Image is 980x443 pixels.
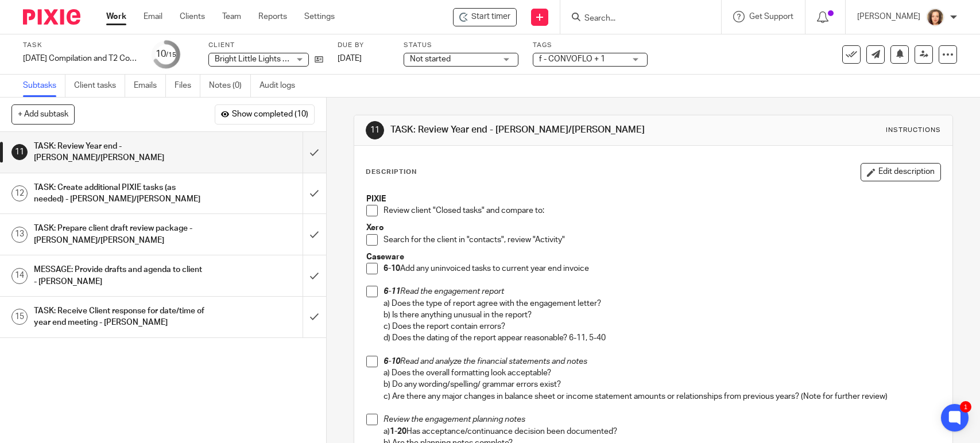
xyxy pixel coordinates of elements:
[23,53,138,64] div: [DATE] Compilation and T2 Corporate tax return - CONVOFLO
[180,11,205,22] a: Clients
[11,144,28,160] div: 11
[209,75,251,97] a: Notes (0)
[366,224,384,232] strong: Xero
[208,41,323,50] label: Client
[384,309,940,321] p: b) Is there anything unusual in the report?
[366,195,386,203] strong: PIXIE
[366,121,384,139] div: 11
[384,332,940,344] p: d) Does the dating of the report appear reasonable? 6-11, 5-40
[23,75,65,97] a: Subtasks
[384,426,940,437] p: a) Has acceptance/continuance decision been documented?
[366,168,417,177] p: Description
[404,41,518,50] label: Status
[215,55,355,63] span: Bright Little Lights Learning Centre Inc.
[384,263,940,274] p: Add any uninvoiced tasks to current year end invoice
[23,9,80,25] img: Pixie
[384,367,940,379] p: a) Does the overall formatting look acceptable?
[258,11,287,22] a: Reports
[175,75,200,97] a: Files
[384,287,400,296] em: 6-11
[11,268,28,284] div: 14
[384,321,940,332] p: c) Does the report contain errors?
[384,379,940,390] p: b) Do any wording/spelling/ grammar errors exist?
[861,163,941,181] button: Edit description
[384,265,400,273] strong: 6-10
[34,138,206,167] h1: TASK: Review Year end - [PERSON_NAME]/[PERSON_NAME]
[400,357,587,366] em: Read and analyze the financial statements and notes
[749,13,793,21] span: Get Support
[390,428,406,436] strong: 1-20
[215,104,315,124] button: Show completed (10)
[304,11,335,22] a: Settings
[34,179,206,208] h1: TASK: Create additional PIXIE tasks (as needed) - [PERSON_NAME]/[PERSON_NAME]
[34,261,206,290] h1: MESSAGE: Provide drafts and agenda to client - [PERSON_NAME]
[384,298,940,309] p: a) Does the type of report agree with the engagement letter?
[106,11,126,22] a: Work
[384,234,940,246] p: Search for the client in "contacts", review "Activity"
[134,75,166,97] a: Emails
[222,11,241,22] a: Team
[11,185,28,201] div: 12
[34,220,206,249] h1: TASK: Prepare client draft review package - [PERSON_NAME]/[PERSON_NAME]
[400,287,504,296] em: Read the engagement report
[259,75,304,97] a: Audit logs
[926,8,944,26] img: avatar-thumb.jpg
[533,41,648,50] label: Tags
[144,11,162,22] a: Email
[857,11,920,22] p: [PERSON_NAME]
[11,104,75,124] button: + Add subtask
[384,357,400,366] em: 6-10
[23,41,138,50] label: Task
[384,391,940,402] p: c) Are there any major changes in balance sheet or income statement amounts or relationships from...
[960,401,971,413] div: 1
[34,302,206,332] h1: TASK: Receive Client response for date/time of year end meeting - [PERSON_NAME]
[886,126,941,135] div: Instructions
[166,52,176,58] small: /15
[384,205,940,216] p: Review client "Closed tasks" and compare to:
[23,53,138,64] div: 2025-07-31 Compilation and T2 Corporate tax return - CONVOFLO
[11,309,28,325] div: 15
[471,11,510,23] span: Start timer
[74,75,125,97] a: Client tasks
[156,48,176,61] div: 10
[390,124,678,136] h1: TASK: Review Year end - [PERSON_NAME]/[PERSON_NAME]
[583,14,687,24] input: Search
[410,55,451,63] span: Not started
[338,55,362,63] span: [DATE]
[11,227,28,243] div: 13
[232,110,308,119] span: Show completed (10)
[366,253,404,261] strong: Caseware
[539,55,605,63] span: f - CONVOFLO + 1
[384,415,525,423] em: Review the engagement planning notes
[453,8,517,26] div: Bright Little Lights Learning Centre Inc. - 2025-07-31 Compilation and T2 Corporate tax return - ...
[338,41,389,50] label: Due by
